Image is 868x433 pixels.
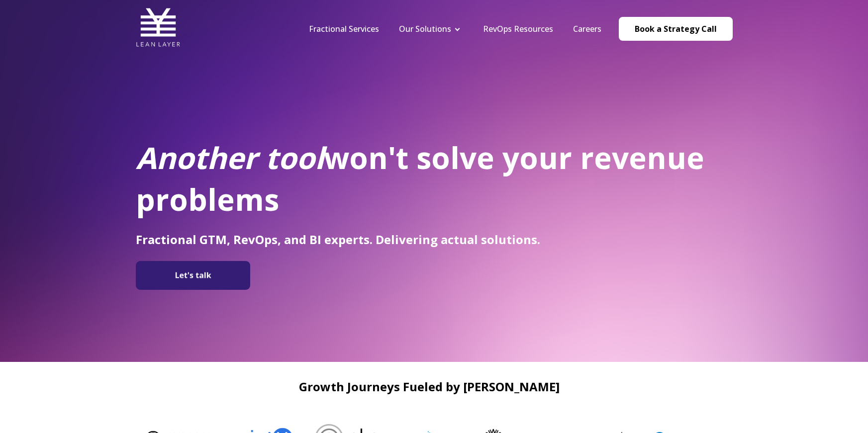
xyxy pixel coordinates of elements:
a: Our Solutions [399,23,451,34]
a: Careers [573,23,601,34]
a: Fractional Services [309,23,379,34]
a: Book a Strategy Call [619,17,733,41]
h2: Growth Journeys Fueled by [PERSON_NAME] [136,380,723,393]
div: Navigation Menu [299,23,611,34]
a: RevOps Resources [483,23,553,34]
img: Let's talk [141,265,245,286]
em: Another tool [136,137,324,178]
img: Lean Layer Logo [136,5,181,50]
span: won't solve your revenue problems [136,137,704,220]
span: Fractional GTM, RevOps, and BI experts. Delivering actual solutions. [136,231,540,248]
